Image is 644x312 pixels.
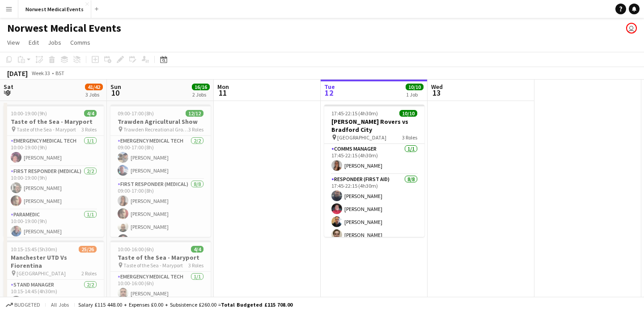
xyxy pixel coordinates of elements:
[324,83,335,91] span: Tue
[78,301,292,308] div: Salary £115 448.00 + Expenses £0.00 + Subsistence £260.00 =
[430,88,443,98] span: 13
[4,118,104,126] h3: Taste of the Sea - Maryport
[110,253,211,261] h3: Taste of the Sea - Maryport
[109,88,121,98] span: 10
[4,253,104,270] h3: Manchester UTD Vs Fiorentina
[85,84,103,90] span: 41/42
[191,246,203,253] span: 4/4
[4,37,23,48] a: View
[11,246,57,253] span: 10:15-15:45 (5h30m)
[217,83,229,91] span: Mon
[186,110,203,117] span: 12/12
[110,83,121,91] span: Sun
[110,136,211,179] app-card-role: Emergency Medical Tech2/209:00-17:00 (8h)[PERSON_NAME][PERSON_NAME]
[4,210,104,240] app-card-role: Paramedic1/110:00-19:00 (9h)[PERSON_NAME]
[25,37,42,48] a: Edit
[4,105,104,237] app-job-card: 10:00-19:00 (9h)4/4Taste of the Sea - Maryport Taste of the Sea - Maryport3 RolesEmergency Medica...
[399,110,417,117] span: 10/10
[17,270,66,277] span: [GEOGRAPHIC_DATA]
[29,38,39,46] span: Edit
[431,83,443,91] span: Wed
[7,38,20,46] span: View
[81,270,97,277] span: 2 Roles
[4,83,13,91] span: Sat
[79,246,97,253] span: 25/26
[324,105,424,237] app-job-card: 17:45-22:15 (4h30m)10/10[PERSON_NAME] Rovers vs Bradford City [GEOGRAPHIC_DATA]3 RolesComms Manag...
[84,110,97,117] span: 4/4
[216,88,229,98] span: 11
[337,134,386,141] span: [GEOGRAPHIC_DATA]
[123,126,188,133] span: Trawden Recreational Ground
[626,23,637,34] app-user-avatar: Rory Murphy
[11,110,47,117] span: 10:00-19:00 (9h)
[85,91,102,98] div: 3 Jobs
[14,302,40,308] span: Budgeted
[402,134,417,141] span: 3 Roles
[70,38,90,46] span: Comms
[323,88,335,98] span: 12
[324,144,424,174] app-card-role: Comms Manager1/117:45-22:15 (4h30m)[PERSON_NAME]
[192,91,209,98] div: 2 Jobs
[4,300,42,310] button: Budgeted
[110,179,211,300] app-card-role: First Responder (Medical)8/809:00-17:00 (8h)[PERSON_NAME][PERSON_NAME][PERSON_NAME][PERSON_NAME]
[7,21,121,35] h1: Norwest Medical Events
[18,0,91,18] button: Norwest Medical Events
[406,91,423,98] div: 1 Job
[67,37,94,48] a: Comms
[406,84,424,90] span: 10/10
[324,118,424,134] h3: [PERSON_NAME] Rovers vs Bradford City
[192,84,210,90] span: 16/16
[110,105,211,237] app-job-card: 09:00-17:00 (8h)12/12Trawden Agricultural Show Trawden Recreational Ground3 RolesEmergency Medica...
[44,37,65,48] a: Jobs
[2,88,13,98] span: 9
[48,38,61,46] span: Jobs
[188,126,203,133] span: 3 Roles
[324,174,424,295] app-card-role: Responder (First Aid)8/817:45-22:15 (4h30m)[PERSON_NAME][PERSON_NAME][PERSON_NAME][PERSON_NAME]
[4,166,104,210] app-card-role: First Responder (Medical)2/210:00-19:00 (9h)[PERSON_NAME][PERSON_NAME]
[81,126,97,133] span: 3 Roles
[49,301,71,308] span: All jobs
[221,301,292,308] span: Total Budgeted £115 708.00
[110,118,211,126] h3: Trawden Agricultural Show
[118,246,154,253] span: 10:00-16:00 (6h)
[4,136,104,166] app-card-role: Emergency Medical Tech1/110:00-19:00 (9h)[PERSON_NAME]
[110,272,211,302] app-card-role: Emergency Medical Tech1/110:00-16:00 (6h)[PERSON_NAME]
[55,70,64,76] div: BST
[118,110,154,117] span: 09:00-17:00 (8h)
[331,110,378,117] span: 17:45-22:15 (4h30m)
[188,262,203,269] span: 3 Roles
[7,69,28,78] div: [DATE]
[17,126,76,133] span: Taste of the Sea - Maryport
[123,262,183,269] span: Taste of the Sea - Maryport
[30,70,52,76] span: Week 33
